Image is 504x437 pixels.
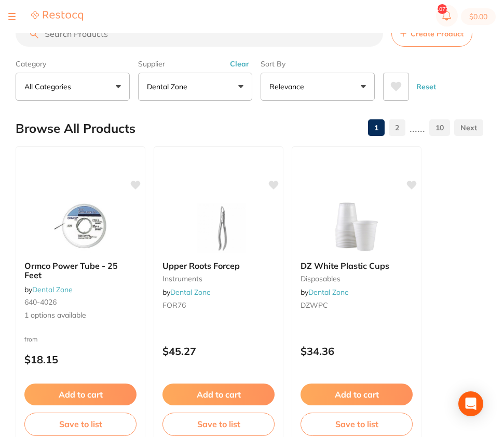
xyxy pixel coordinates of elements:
[301,384,413,405] button: Add to cart
[32,285,73,294] a: Dental Zone
[24,353,137,365] p: $18.15
[170,288,211,297] a: Dental Zone
[185,201,252,253] img: Upper Roots Forcep
[16,21,383,47] input: Search Products
[261,59,375,69] label: Sort By
[24,285,73,294] span: by
[301,261,389,271] span: DZ White Plastic Cups
[162,261,275,270] b: Upper Roots Forcep
[301,261,413,270] b: DZ White Plastic Cups
[24,81,75,92] p: All Categories
[301,288,349,297] span: by
[16,73,130,101] button: All Categories
[24,384,137,405] button: Add to cart
[31,10,83,21] img: Restocq Logo
[269,81,308,92] p: Relevance
[31,10,83,23] a: Restocq Logo
[301,413,413,435] button: Save to list
[261,73,375,101] button: Relevance
[308,288,349,297] a: Dental Zone
[227,59,252,69] button: Clear
[429,117,450,138] a: 10
[24,310,137,321] span: 1 options available
[24,261,137,280] b: Ormco Power Tube - 25 Feet
[162,261,240,271] span: Upper Roots Forcep
[24,297,57,307] span: 640-4026
[301,345,413,357] p: $34.36
[389,117,405,138] a: 2
[16,59,130,69] label: Category
[138,59,252,69] label: Supplier
[162,384,275,405] button: Add to cart
[368,117,385,138] a: 1
[413,73,439,101] button: Reset
[391,21,472,47] button: Create Product
[301,301,328,310] span: DZWPC
[16,121,135,136] h2: Browse All Products
[411,30,464,38] span: Create Product
[162,413,275,435] button: Save to list
[24,413,137,435] button: Save to list
[138,73,252,101] button: Dental Zone
[461,8,496,25] button: $0.00
[323,201,390,253] img: DZ White Plastic Cups
[24,335,38,343] span: from
[162,345,275,357] p: $45.27
[162,275,275,283] small: Instruments
[147,81,192,92] p: Dental Zone
[458,391,483,416] div: Open Intercom Messenger
[162,301,186,310] span: FOR76
[24,261,118,280] span: Ormco Power Tube - 25 Feet
[410,122,425,134] p: ......
[162,288,211,297] span: by
[301,275,413,283] small: Disposables
[47,201,114,253] img: Ormco Power Tube - 25 Feet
